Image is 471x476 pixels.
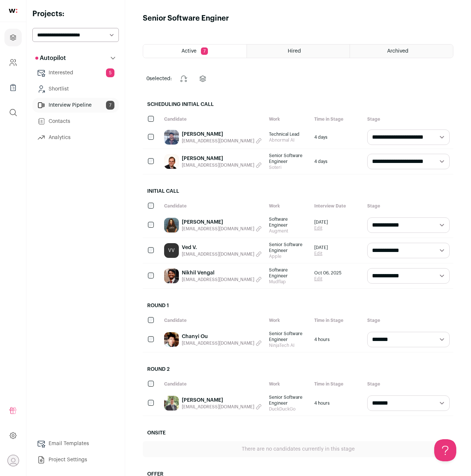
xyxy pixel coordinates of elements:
iframe: Help Scout Beacon - Open [434,439,456,461]
span: NinjaTech AI [269,342,307,348]
button: [EMAIL_ADDRESS][DOMAIN_NAME] [182,251,262,257]
span: 5 [106,68,114,77]
span: Software Engineer [269,216,307,228]
a: VV [164,243,179,258]
span: 0 [146,76,149,81]
h2: Onsite [143,425,453,441]
img: ec019db78b984bf684d6ab424db75c4dfcae62151a18f304e9e584b61739056e [164,130,179,145]
a: Project Settings [32,452,119,467]
a: Contacts [32,114,119,129]
span: Hired [288,49,301,54]
a: Interview Pipeline7 [32,98,119,113]
button: [EMAIL_ADDRESS][DOMAIN_NAME] [182,162,262,168]
span: [EMAIL_ADDRESS][DOMAIN_NAME] [182,138,254,144]
h2: Scheduling Initial Call [143,96,453,113]
div: Work [265,113,311,126]
span: Archived [387,49,408,54]
a: Company and ATS Settings [4,54,22,71]
div: Time in Stage [311,377,364,391]
a: [PERSON_NAME] [182,397,262,404]
span: [EMAIL_ADDRESS][DOMAIN_NAME] [182,340,254,346]
span: Soteri [269,164,307,170]
span: Abnormal AI [269,137,307,143]
a: Interested5 [32,65,119,80]
a: Shortlist [32,82,119,96]
div: Work [265,314,311,327]
img: 3b4570001cf5f8636d10339494bd87725322e02c3ff76beb0ca194d602b274d0 [164,269,179,283]
div: Candidate [160,377,265,391]
span: [EMAIL_ADDRESS][DOMAIN_NAME] [182,277,254,283]
h2: Round 2 [143,361,453,377]
a: Edit [314,251,328,256]
button: [EMAIL_ADDRESS][DOMAIN_NAME] [182,277,262,283]
a: Chanyi Ou [182,333,262,340]
img: wellfound-shorthand-0d5821cbd27db2630d0214b213865d53afaa358527fdda9d0ea32b1df1b89c2c.svg [9,9,17,13]
img: f2ddf393fa9404a7b492d726e72116635320d6e739e79f77273d0ce34de74c41.jpg [164,332,179,347]
span: Oct 06, 2025 [314,270,341,276]
div: Candidate [160,113,265,126]
img: 4b63cb9e7b9490e3410bb25aca69de1c817725183230f8aa26bcbc5bc6e9df17 [164,396,179,411]
span: Senior Software Engineer [269,242,307,253]
h1: Senior Software Enginer [143,13,229,24]
div: Work [265,377,311,391]
a: [PERSON_NAME] [182,131,262,138]
span: DuckDuckGo [269,406,307,412]
span: [EMAIL_ADDRESS][DOMAIN_NAME] [182,162,254,168]
a: Archived [350,45,453,58]
a: Email Templates [32,436,119,451]
div: Candidate [160,199,265,213]
span: [EMAIL_ADDRESS][DOMAIN_NAME] [182,226,254,232]
a: [PERSON_NAME] [182,155,262,162]
div: There are no candidates currently in this stage [143,441,453,457]
span: [DATE] [314,219,328,225]
h2: Projects: [32,9,119,19]
span: Technical Lead [269,131,307,137]
div: 4 days [311,126,364,149]
span: selected: [146,75,172,82]
span: Software Engineer [269,267,307,279]
div: 4 days [311,149,364,174]
a: Analytics [32,130,119,145]
span: Senior Software Engineer [269,331,307,342]
button: [EMAIL_ADDRESS][DOMAIN_NAME] [182,138,262,144]
h2: Initial Call [143,183,453,199]
div: 4 hours [311,391,364,416]
a: Ved V. [182,244,262,251]
span: Apple [269,253,307,259]
div: Stage [364,377,453,391]
button: [EMAIL_ADDRESS][DOMAIN_NAME] [182,340,262,346]
div: Stage [364,314,453,327]
a: Nikhil Vengal [182,269,262,277]
button: Change stage [175,70,192,88]
span: Senior Software Engineer [269,153,307,164]
div: Stage [364,199,453,213]
span: Active [181,49,196,54]
span: 7 [201,47,208,55]
div: Work [265,199,311,213]
button: [EMAIL_ADDRESS][DOMAIN_NAME] [182,404,262,410]
a: Edit [314,276,341,282]
div: Interview Date [311,199,364,213]
img: 5aac70fe46ebc709e94c53165929ac0c5e6cff6298a80ac24b651ac97b2c8dad.jpg [164,218,179,232]
button: Open dropdown [7,455,19,466]
p: Autopilot [35,54,66,63]
span: [EMAIL_ADDRESS][DOMAIN_NAME] [182,251,254,257]
div: Time in Stage [311,113,364,126]
a: [PERSON_NAME] [182,219,262,226]
button: Autopilot [32,51,119,65]
span: Mudflap [269,279,307,285]
a: Edit [314,225,328,231]
span: Senior Software Engineer [269,394,307,406]
span: [DATE] [314,245,328,251]
span: [EMAIL_ADDRESS][DOMAIN_NAME] [182,404,254,410]
img: d7a7845d6d993e683ee7d2bc9ddabcaa618680b9aafb1f4fd84f53859f5ef0b4.jpg [164,154,179,169]
span: Augment [269,228,307,234]
a: Hired [247,45,350,58]
div: Stage [364,113,453,126]
span: 7 [106,101,114,110]
div: Time in Stage [311,314,364,327]
div: Candidate [160,314,265,327]
a: Company Lists [4,79,22,96]
div: 4 hours [311,327,364,352]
